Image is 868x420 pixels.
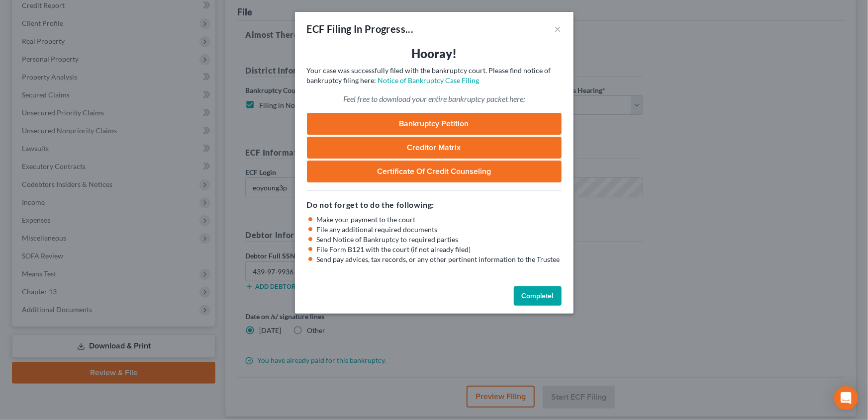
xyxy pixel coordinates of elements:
button: × [555,23,562,35]
a: Creditor Matrix [307,137,562,159]
span: Your case was successfully filed with the bankruptcy court. Please find notice of bankruptcy fili... [307,66,551,84]
li: File any additional required documents [317,225,562,235]
a: Notice of Bankruptcy Case Filing [378,76,480,84]
a: Certificate of Credit Counseling [307,161,562,182]
li: Send pay advices, tax records, or any other pertinent information to the Trustee [317,254,562,264]
button: Complete! [514,286,562,306]
li: Make your payment to the court [317,215,562,225]
div: ECF Filing In Progress... [307,22,414,36]
a: Bankruptcy Petition [307,113,562,135]
li: Send Notice of Bankruptcy to required parties [317,235,562,245]
li: File Form B121 with the court (if not already filed) [317,245,562,254]
p: Feel free to download your entire bankruptcy packet here: [307,93,562,105]
h3: Hooray! [307,46,562,62]
div: Open Intercom Messenger [834,386,858,410]
h5: Do not forget to do the following: [307,199,562,211]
